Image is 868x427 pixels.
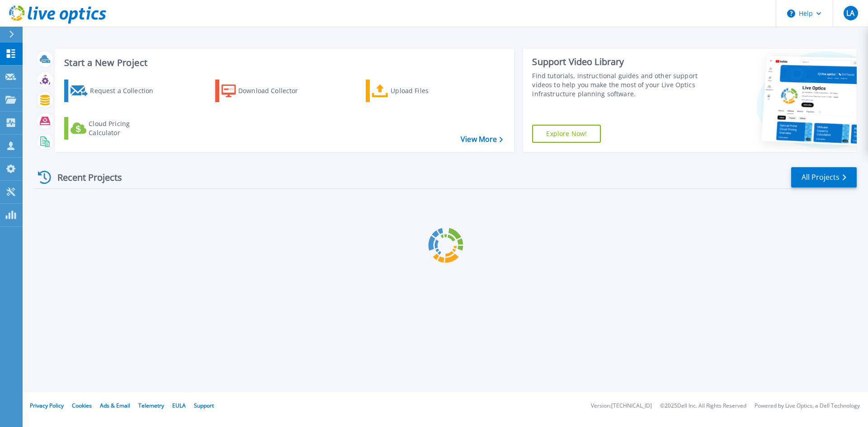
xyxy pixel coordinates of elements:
a: Cookies [72,402,92,409]
li: © 2025 Dell Inc. All Rights Reserved [660,403,746,409]
span: LA [846,9,854,17]
li: Version: [TECHNICAL_ID] [591,403,652,409]
a: Cloud Pricing Calculator [64,117,165,140]
a: Ads & Email [100,402,130,409]
div: Request a Collection [90,82,162,100]
a: Privacy Policy [30,402,64,409]
a: Support [194,402,214,409]
h3: Start a New Project [64,58,503,68]
a: Upload Files [366,80,467,102]
div: Find tutorials, instructional guides and other support videos to help you make the most of your L... [532,71,702,99]
li: Powered by Live Optics, a Dell Technology [755,403,860,409]
a: All Projects [791,167,857,188]
div: Cloud Pricing Calculator [89,119,161,137]
a: Download Collector [215,80,316,102]
a: Request a Collection [64,80,165,102]
a: Explore Now! [532,125,601,143]
div: Upload Files [391,82,463,100]
a: Telemetry [138,402,164,409]
div: Support Video Library [532,56,702,68]
div: Download Collector [238,82,311,100]
div: Recent Projects [35,166,134,188]
a: View More [461,135,503,144]
a: EULA [172,402,186,409]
